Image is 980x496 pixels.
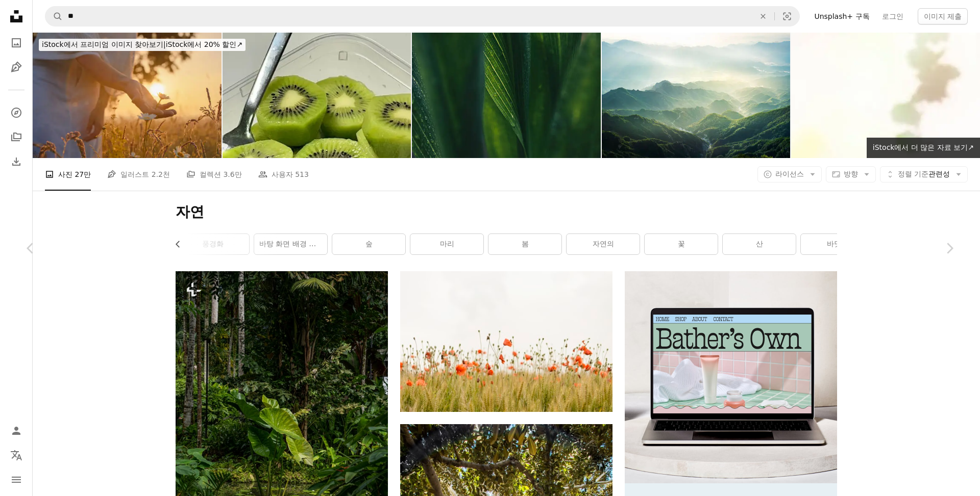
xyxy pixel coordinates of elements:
a: 탐색 [6,102,27,123]
img: 오렌지 꽃 [400,271,612,411]
img: file-1707883121023-8e3502977149image [625,271,837,483]
button: 시각적 검색 [775,7,799,26]
a: 다음 [919,199,980,297]
button: 방향 [826,166,876,182]
a: 컬렉션 3.6만 [186,158,242,191]
a: 로그인 / 가입 [6,421,27,441]
a: 숲 [332,234,405,254]
button: Unsplash 검색 [45,7,63,26]
span: 정렬 기준 [898,170,928,178]
a: 산 [723,234,796,254]
a: 바닷가 [801,234,874,254]
form: 사이트 전체에서 이미지 찾기 [45,6,800,27]
h1: 자연 [176,203,837,221]
button: 메뉴 [6,469,27,490]
a: 나무가 가득한 무성한 녹색 숲 [176,426,388,435]
a: 오렌지 꽃 [400,337,612,346]
a: 컬렉션 [6,127,27,147]
span: 라이선스 [775,170,804,178]
button: 이미지 제출 [918,8,968,24]
a: iStock에서 프리미엄 이미지 찾아보기|iStock에서 20% 할인↗ [33,33,252,57]
a: iStock에서 더 많은 자료 보기↗ [867,138,980,158]
span: 관련성 [898,169,950,179]
button: 언어 [6,445,27,465]
span: iStock에서 더 많은 자료 보기 ↗ [873,143,974,151]
div: iStock에서 20% 할인 ↗ [39,39,246,51]
span: 513 [295,169,309,180]
span: 2.2천 [152,169,170,180]
a: 마리 [410,234,483,254]
a: Unsplash+ 구독 [808,8,875,24]
a: 일러스트 2.2천 [107,158,170,191]
a: 사진 [6,33,27,53]
a: 자연의 [567,234,640,254]
a: 로그인 [876,8,910,24]
a: 바탕 화면 배경 무늬 [254,234,327,254]
a: 봄 [488,234,561,254]
a: 사용자 513 [258,158,309,191]
a: 일러스트 [6,57,27,77]
img: 물방울이 있는 잎 표면, 매크로, 얕은 DOF물방울이 있는 잎 표면, 매크로, 얕은 DOF [412,33,601,158]
img: 달콤하고 시큼한 맛이 나는 생생한 녹색 과일인 키위는 솜털이 보송보송한 갈색 껍질로 덮여 있습니다. 비타민 C 함량이 높고 육즙이 많고 상쾌한 맛으로 유명한 이 식품은 스낵,... [223,33,411,158]
span: 방향 [844,170,858,178]
button: 삭제 [752,7,774,26]
img: 해질녘 백인 여성과 야생화가 있는 고요한 야외 순간 [33,33,222,158]
a: 풍경화 [176,234,249,254]
span: iStock에서 프리미엄 이미지 찾아보기 | [42,40,166,48]
a: 다운로드 내역 [6,151,27,172]
button: 목록을 왼쪽으로 스크롤 [176,234,187,254]
button: 라이선스 [757,166,822,182]
span: 3.6만 [223,169,241,180]
img: colorful plant shadow background [791,33,980,158]
button: 정렬 기준관련성 [880,166,968,182]
a: 꽃 [645,234,718,254]
img: Natural mountains landscapes [602,33,791,158]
